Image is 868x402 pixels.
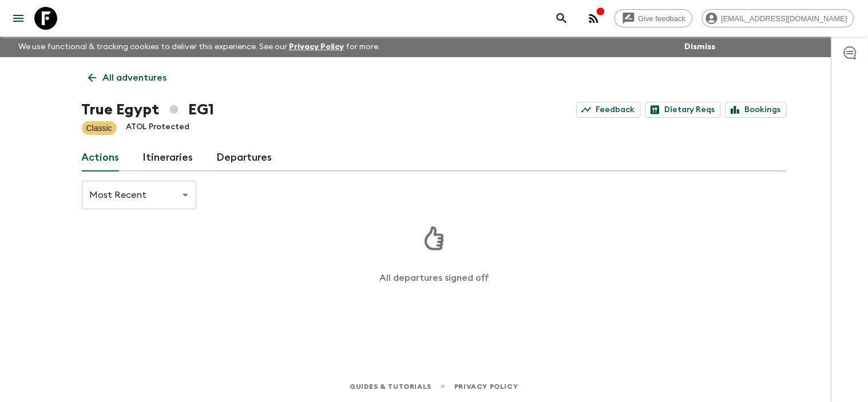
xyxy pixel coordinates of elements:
[7,7,30,30] button: menu
[217,144,273,172] a: Departures
[82,179,196,211] div: Most Recent
[702,9,854,27] div: [EMAIL_ADDRESS][DOMAIN_NAME]
[126,121,190,135] p: ATOL Protected
[615,9,693,27] a: Give feedback
[632,14,692,23] span: Give feedback
[82,66,173,89] a: All adventures
[82,98,214,121] h1: True Egypt EG1
[715,14,854,23] span: [EMAIL_ADDRESS][DOMAIN_NAME]
[86,122,112,134] p: Classic
[14,37,385,57] p: We use functional & tracking cookies to deliver this experience. See our for more.
[454,380,518,393] a: Privacy Policy
[645,102,721,118] a: Dietary Reqs
[103,71,167,85] p: All adventures
[682,39,719,55] button: Dismiss
[82,144,120,172] a: Actions
[350,380,431,393] a: Guides & Tutorials
[379,272,489,284] p: All departures signed off
[143,144,194,172] a: Itineraries
[726,102,787,118] a: Bookings
[577,102,641,118] a: Feedback
[289,43,344,51] a: Privacy Policy
[550,7,573,30] button: search adventures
